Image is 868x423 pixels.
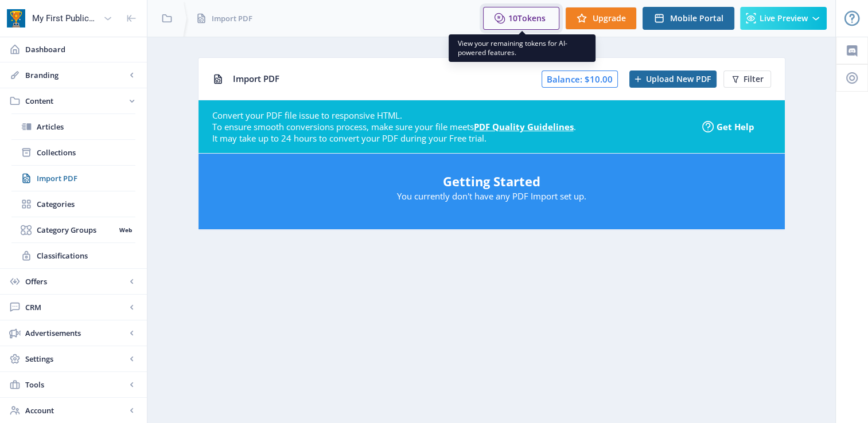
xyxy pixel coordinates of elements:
span: Advertisements [25,327,126,339]
div: My First Publication [32,6,99,31]
span: Import PDF [37,173,135,184]
button: Upgrade [565,7,637,30]
img: app-icon.png [7,9,25,28]
span: CRM [25,301,126,313]
a: Get Help [702,121,771,132]
a: Collections [11,140,135,165]
button: Filter [723,70,771,88]
span: View your remaining tokens for AI-powered features. [458,39,586,57]
span: Category Groups [37,224,115,236]
span: Settings [25,353,126,365]
span: Live Preview [760,14,808,23]
span: Import PDF [212,13,252,24]
p: You currently don't have any PDF Import set up. [210,190,773,202]
div: To ensure smooth conversions process, make sure your file meets . [212,121,694,132]
span: Account [25,405,126,416]
span: Offers [25,276,126,287]
div: Convert your PDF file issue to responsive HTML. [212,109,694,121]
span: Balance: $10.00 [542,70,618,88]
button: Upload New PDF [629,70,717,88]
nb-badge: Web [115,224,135,236]
a: Classifications [11,243,135,268]
span: Tools [25,379,126,390]
span: Articles [37,121,135,132]
a: PDF Quality Guidelines [474,121,574,132]
div: It may take up to 24 hours to convert your PDF during your Free trial. [212,132,694,144]
a: Categories [11,191,135,217]
a: Category GroupsWeb [11,217,135,242]
span: Tokens [517,13,546,23]
span: Collections [37,147,135,158]
span: Categories [37,198,135,210]
button: 10Tokens [483,7,559,30]
span: Filter [744,75,764,84]
span: Upload New PDF [646,75,711,84]
button: Mobile Portal [643,7,734,30]
button: Live Preview [740,7,827,30]
h5: Getting Started [210,172,773,190]
a: Import PDF [11,166,135,191]
span: Dashboard [25,44,138,55]
span: Import PDF [233,73,279,84]
span: Content [25,95,126,107]
a: Articles [11,114,135,139]
span: Upgrade [593,14,626,23]
span: Classifications [37,250,135,261]
span: Branding [25,69,126,81]
span: Mobile Portal [670,14,723,23]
